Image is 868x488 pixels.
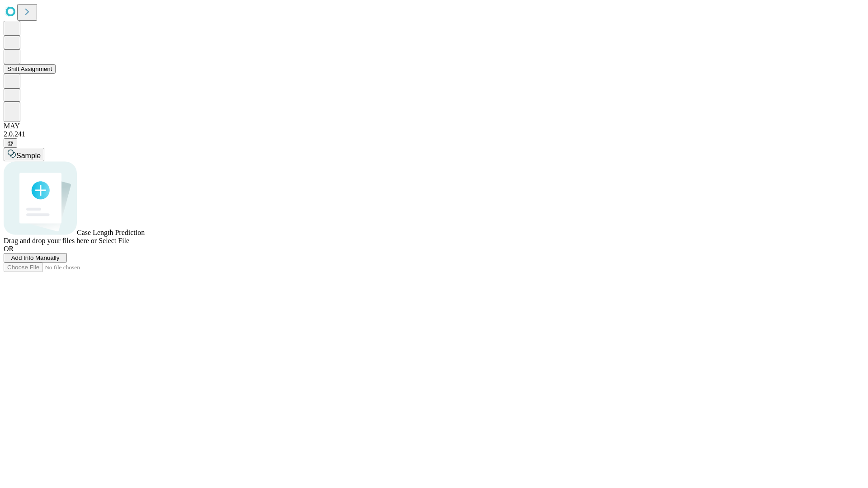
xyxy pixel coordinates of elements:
[16,152,41,160] span: Sample
[7,140,14,146] span: @
[4,245,14,253] span: OR
[4,130,864,138] div: 2.0.241
[11,254,60,261] span: Add Info Manually
[77,229,145,236] span: Case Length Prediction
[4,64,56,74] button: Shift Assignment
[4,148,44,161] button: Sample
[4,138,17,148] button: @
[99,237,129,244] span: Select File
[4,237,97,244] span: Drag and drop your files here or
[4,122,864,130] div: MAY
[4,253,67,263] button: Add Info Manually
